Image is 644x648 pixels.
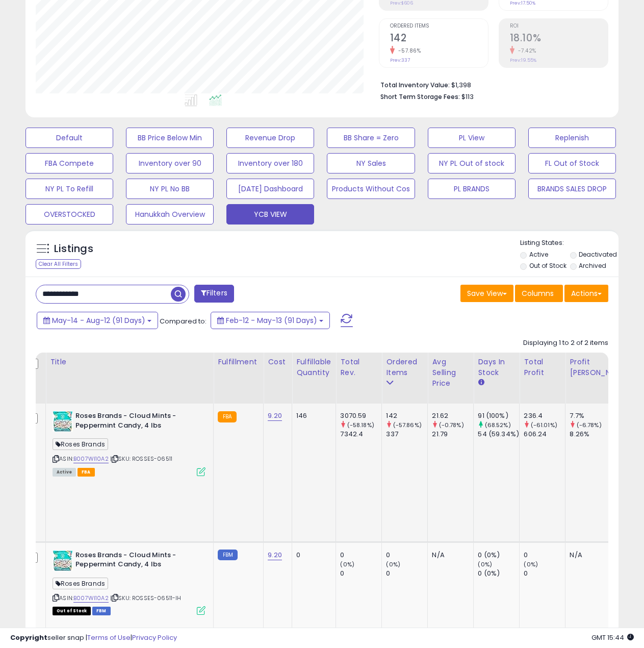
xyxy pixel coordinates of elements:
[461,92,474,102] span: $113
[218,550,238,560] small: FBM
[529,250,548,259] label: Active
[340,411,381,420] div: 3070.59
[432,357,469,389] div: Avg Selling Price
[485,421,511,429] small: (68.52%)
[296,357,331,378] div: Fulfillable Quantity
[390,32,488,46] h2: 142
[393,421,422,429] small: (-57.86%)
[160,316,207,326] span: Compared to:
[25,128,113,148] button: Default
[386,411,427,420] div: 142
[25,204,113,225] button: OVERSTOCKED
[53,411,73,432] img: 51fw7MacJgL._SL40_.jpg
[73,455,109,463] a: B007WI10A2
[380,78,601,90] li: $1,398
[432,551,466,560] div: N/A
[386,430,427,439] div: 337
[53,438,108,450] span: Roses Brands
[53,468,76,477] span: All listings currently available for purchase on Amazon
[92,607,111,615] span: FBM
[36,259,81,269] div: Clear All Filters
[390,57,410,63] small: Prev: 337
[126,128,214,148] button: BB Price Below Min
[510,32,608,46] h2: 18.10%
[524,430,565,439] div: 606.24
[25,179,113,199] button: NY PL To Refill
[386,357,423,378] div: Ordered Items
[570,357,630,378] div: Profit [PERSON_NAME]
[478,411,519,420] div: 91 (100%)
[340,560,354,568] small: (0%)
[268,550,282,560] a: 9.20
[510,23,608,29] span: ROI
[75,411,199,433] b: Roses Brands - Cloud Mints - Peppermint Candy, 4 lbs
[211,312,330,329] button: Feb-12 - May-13 (91 Days)
[226,128,314,148] button: Revenue Drop
[524,551,565,560] div: 0
[10,633,47,642] strong: Copyright
[515,285,563,302] button: Columns
[570,430,634,439] div: 8.26%
[460,285,513,302] button: Save View
[579,261,606,270] label: Archived
[347,421,374,429] small: (-58.18%)
[340,569,381,578] div: 0
[268,411,282,421] a: 9.20
[327,179,415,199] button: Products Without Cos
[386,560,400,568] small: (0%)
[327,153,415,173] button: NY Sales
[268,357,288,367] div: Cost
[296,411,328,420] div: 146
[52,315,145,326] span: May-14 - Aug-12 (91 Days)
[340,430,381,439] div: 7342.4
[218,411,237,422] small: FBA
[478,430,519,439] div: 54 (59.34%)
[579,250,617,259] label: Deactivated
[380,92,460,101] b: Short Term Storage Fees:
[531,421,557,429] small: (-61.01%)
[390,23,488,29] span: Ordered Items
[577,421,602,429] small: (-6.78%)
[194,285,234,303] button: Filters
[428,179,516,199] button: PL BRANDS
[428,128,516,148] button: PL View
[218,357,259,367] div: Fulfillment
[528,179,616,199] button: BRANDS SALES DROP
[54,242,93,256] h5: Listings
[340,357,377,378] div: Total Rev.
[570,551,627,560] div: N/A
[380,81,450,89] b: Total Inventory Value:
[126,153,214,173] button: Inventory over 90
[53,578,108,589] span: Roses Brands
[110,455,172,463] span: | SKU: ROSSES-06511
[529,261,566,270] label: Out of Stock
[478,560,492,568] small: (0%)
[50,357,209,367] div: Title
[478,551,519,560] div: 0 (0%)
[570,411,634,420] div: 7.7%
[528,128,616,148] button: Replenish
[564,285,608,302] button: Actions
[126,179,214,199] button: NY PL No BB
[514,47,536,55] small: -7.42%
[53,411,205,475] div: ASIN:
[296,551,328,560] div: 0
[520,238,619,248] p: Listing States:
[524,357,561,378] div: Total Profit
[226,204,314,225] button: YCB VIEW
[132,633,177,642] a: Privacy Policy
[37,312,158,329] button: May-14 - Aug-12 (91 Days)
[25,153,113,173] button: FBA Compete
[226,179,314,199] button: [DATE] Dashboard
[523,338,608,348] div: Displaying 1 to 2 of 2 items
[439,421,464,429] small: (-0.78%)
[478,357,515,378] div: Days In Stock
[524,569,565,578] div: 0
[73,594,109,603] a: B007WI10A2
[510,57,536,63] small: Prev: 19.55%
[386,569,427,578] div: 0
[340,551,381,560] div: 0
[428,153,516,173] button: NY PL Out of stock
[478,569,519,578] div: 0 (0%)
[53,551,73,571] img: 51fw7MacJgL._SL40_.jpg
